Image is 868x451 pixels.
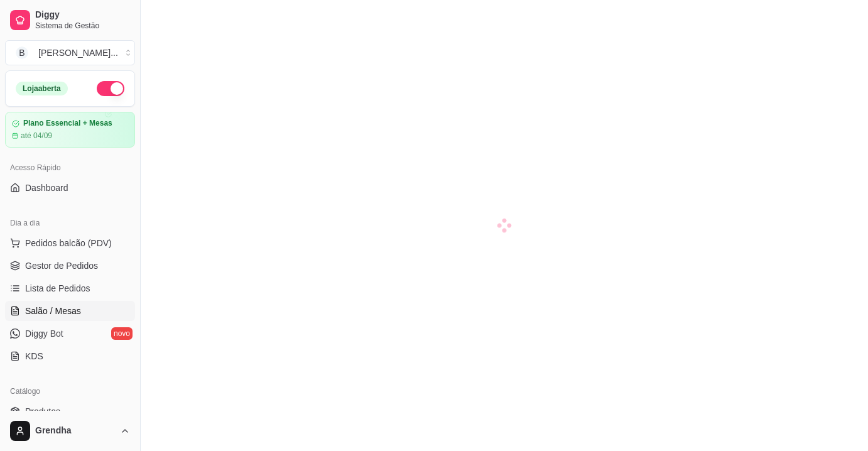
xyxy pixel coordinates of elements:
a: Produtos [5,401,135,421]
div: Loja aberta [16,82,68,95]
span: Diggy Bot [25,327,63,340]
span: KDS [25,350,43,362]
span: Sistema de Gestão [35,21,130,31]
span: Dashboard [25,182,68,194]
div: [PERSON_NAME] ... [38,46,118,59]
span: Diggy [35,9,130,21]
button: Alterar Status [97,81,124,96]
article: até 04/09 [21,131,52,141]
a: Diggy Botnovo [5,323,135,344]
a: KDS [5,346,135,366]
span: Produtos [25,405,60,418]
span: Gestor de Pedidos [25,259,98,272]
button: Grendha [5,416,135,446]
span: Lista de Pedidos [25,282,90,295]
button: Pedidos balcão (PDV) [5,233,135,253]
a: Gestor de Pedidos [5,256,135,276]
div: Catálogo [5,381,135,401]
div: Acesso Rápido [5,158,135,178]
span: B [16,46,28,59]
a: Plano Essencial + Mesasaté 04/09 [5,112,135,148]
article: Plano Essencial + Mesas [23,119,112,128]
span: Pedidos balcão (PDV) [25,237,112,249]
span: Salão / Mesas [25,305,81,317]
a: Lista de Pedidos [5,278,135,298]
a: Salão / Mesas [5,301,135,321]
a: Dashboard [5,178,135,198]
button: Select a team [5,40,135,65]
div: Dia a dia [5,213,135,233]
a: DiggySistema de Gestão [5,5,135,35]
span: Grendha [35,425,115,437]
